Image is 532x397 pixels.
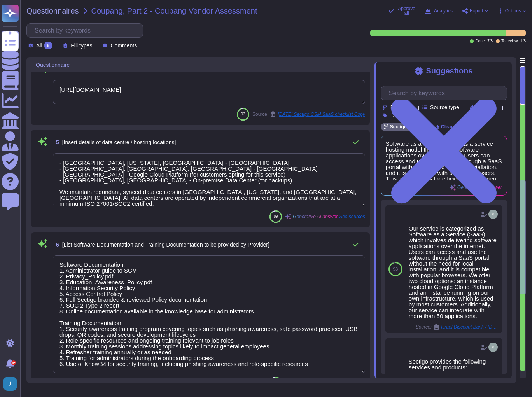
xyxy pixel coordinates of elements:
span: [DATE] Sectigo CSM SaaS checklist Copy [278,112,365,117]
input: Search by keywords [31,24,143,37]
input: Search by keywords [385,86,507,100]
div: 8 [44,42,53,49]
img: user [488,210,498,219]
span: Approve all [398,6,415,16]
span: To review: [501,39,519,43]
span: Israel Discount Bank / [DATE] Israel Discount Bank SIG Lite 2021 [441,325,499,329]
textarea: Software Documentation: 1. Administrator guide to SCM 2. Privacy_Policy.pdf 3. Education_Awarenes... [53,255,365,373]
span: Done: [475,39,486,43]
div: Our service is categorized as Software as a Service (SaaS), which involves delivering software ap... [409,226,499,319]
span: Analytics [434,9,453,13]
button: Approve all [388,6,415,16]
span: [Insert details of data centre / hosting locations] [62,139,176,145]
textarea: [URL][DOMAIN_NAME] [53,80,365,104]
span: 93 [241,112,245,116]
span: [List Software Documentation and Training Documentation to be provided by Provider] [62,241,269,248]
span: 5 [53,140,59,145]
span: Source: [252,111,365,117]
span: 89 [274,214,278,219]
div: 9+ [11,360,16,365]
span: Questionnaires [26,7,79,15]
span: Source: [416,324,499,330]
img: user [3,377,17,391]
span: Fill types [71,43,92,48]
span: Coupang, Part 2 - Coupang Vendor Assessment [91,7,257,15]
span: Generative AI answer [293,214,338,219]
span: See sources [339,214,365,219]
span: All [36,43,42,48]
span: 1 / 8 [520,39,526,43]
span: Export [470,9,483,13]
span: 6 [53,242,59,247]
button: Analytics [425,8,453,14]
span: Options [505,9,521,13]
span: Comments [110,43,137,48]
span: 7 / 8 [487,39,493,43]
button: user [2,375,23,392]
span: 93 [393,267,398,271]
span: Questionnaire [36,62,70,68]
img: user [488,343,498,352]
textarea: - [GEOGRAPHIC_DATA], [US_STATE], [GEOGRAPHIC_DATA] - [GEOGRAPHIC_DATA] - [GEOGRAPHIC_DATA], [GEOG... [53,153,365,206]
